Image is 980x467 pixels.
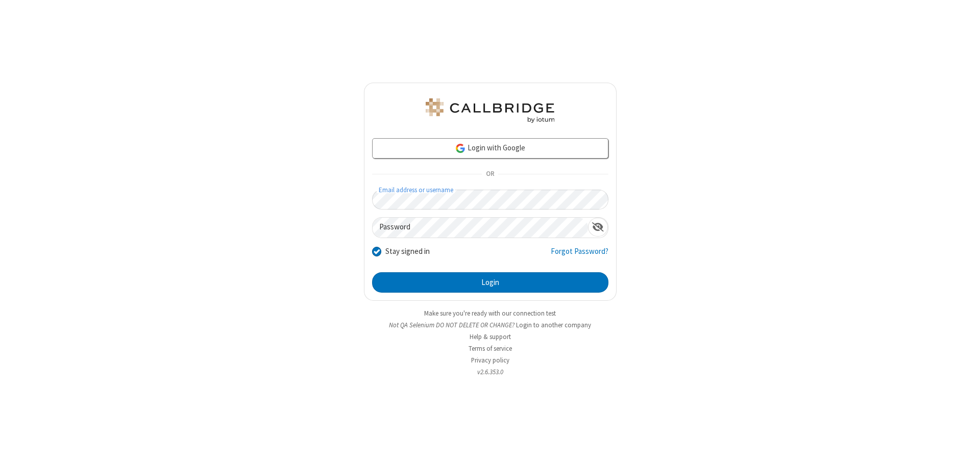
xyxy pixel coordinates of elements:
a: Login with Google [372,138,608,159]
img: QA Selenium DO NOT DELETE OR CHANGE [424,98,556,123]
input: Password [373,218,588,238]
li: Not QA Selenium DO NOT DELETE OR CHANGE? [364,320,617,330]
a: Privacy policy [471,356,509,365]
div: Show password [588,218,608,237]
span: OR [482,167,498,181]
button: Login [372,272,608,293]
a: Terms of service [469,344,512,353]
a: Forgot Password? [551,246,608,265]
li: v2.6.353.0 [364,367,617,377]
a: Help & support [470,332,511,341]
label: Stay signed in [385,246,430,257]
button: Login to another company [516,320,591,330]
iframe: Chat [954,440,972,460]
a: Make sure you're ready with our connection test [424,309,556,318]
img: google-icon.png [455,143,466,154]
input: Email address or username [372,190,608,210]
